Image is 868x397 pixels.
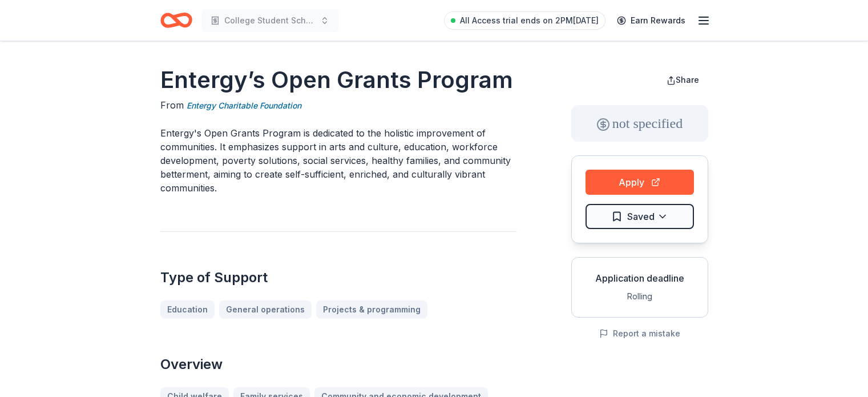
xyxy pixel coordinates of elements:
[571,105,708,142] div: not specified
[460,14,599,27] span: All Access trial ends on 2PM[DATE]
[187,99,301,113] a: Entergy Charitable Foundation
[657,69,708,91] button: Share
[160,268,516,287] h2: Type of Support
[676,75,699,85] span: Share
[160,98,516,113] div: From
[444,11,605,30] a: All Access trial ends on 2PM[DATE]
[160,126,516,195] p: Entergy's Open Grants Program is dedicated to the holistic improvement of communities. It emphasi...
[316,300,427,319] a: Projects & programming
[586,170,694,195] button: Apply
[627,209,655,224] span: Saved
[599,327,680,340] button: Report a mistake
[201,9,338,32] button: College Student Scholarships & Vouchers
[581,290,699,303] div: Rolling
[160,64,516,96] h1: Entergy’s Open Grants Program
[160,355,516,374] h2: Overview
[224,14,316,27] span: College Student Scholarships & Vouchers
[581,271,699,285] div: Application deadline
[610,10,692,31] a: Earn Rewards
[586,204,694,229] button: Saved
[219,300,312,319] a: General operations
[160,7,192,34] a: Home
[160,300,215,319] a: Education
